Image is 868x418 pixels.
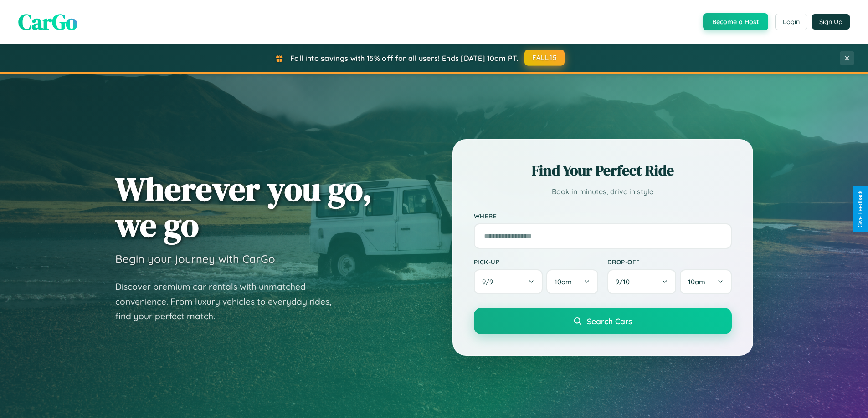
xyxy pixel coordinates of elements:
button: Become a Host [703,13,768,30]
h2: Find Your Perfect Ride [474,161,732,181]
span: 10am [555,277,572,286]
p: Book in minutes, drive in style [474,185,732,198]
span: 10am [688,277,705,286]
button: Sign Up [812,14,850,30]
label: Drop-off [607,258,732,266]
button: Search Cars [474,308,732,334]
span: Fall into savings with 15% off for all users! Ends [DATE] 10am PT. [290,54,519,63]
div: Give Feedback [857,191,863,227]
h3: Begin your journey with CarGo [115,252,275,266]
button: Login [775,14,807,30]
label: Where [474,212,732,220]
span: Search Cars [587,316,632,326]
button: 9/9 [474,269,543,294]
span: 9 / 10 [616,277,634,286]
span: 9 / 9 [482,277,498,286]
button: FALL15 [524,50,565,66]
button: 9/10 [607,269,677,294]
h1: Wherever you go, we go [115,171,372,243]
p: Discover premium car rentals with unmatched convenience. From luxury vehicles to everyday rides, ... [115,279,343,324]
label: Pick-up [474,258,598,266]
button: 10am [546,269,598,294]
button: 10am [680,269,731,294]
span: CarGo [18,7,77,37]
